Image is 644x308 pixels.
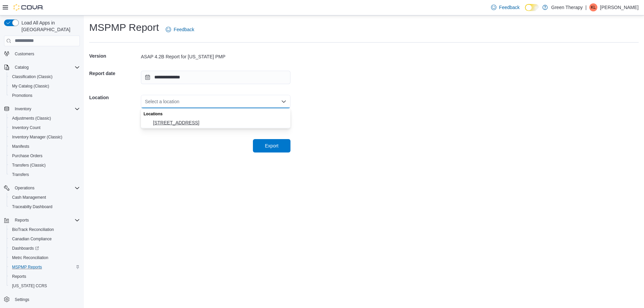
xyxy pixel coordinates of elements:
[9,152,80,160] span: Purchase Orders
[9,133,80,141] span: Inventory Manager (Classic)
[7,72,83,81] button: Classification (Classic)
[12,204,52,209] span: Traceabilty Dashboard
[9,226,80,234] span: BioTrack Reconciliation
[12,116,51,121] span: Adjustments (Classic)
[585,3,587,11] p: |
[12,295,80,304] span: Settings
[163,23,197,36] a: Feedback
[9,161,48,169] a: Transfers (Classic)
[12,184,37,192] button: Operations
[141,108,290,118] div: Locations
[145,98,146,106] input: Accessible screen reader label
[141,118,290,128] button: 5004 Lincoln Rd Ext, Ste: 80
[589,3,597,11] div: Kyle Lack
[9,142,32,150] a: Manifests
[141,71,290,84] input: Press the down key to open a popover containing a calendar.
[281,99,286,104] button: Close list of options
[153,119,286,126] span: [STREET_ADDRESS]
[9,152,45,160] a: Purchase Orders
[141,108,290,128] div: Choose from the following options
[9,171,32,179] a: Transfers
[12,74,53,79] span: Classification (Classic)
[1,49,83,58] button: Customers
[12,184,80,192] span: Operations
[7,253,83,262] button: Metrc Reconciliation
[9,114,80,122] span: Adjustments (Classic)
[7,132,83,142] button: Inventory Manager (Classic)
[12,195,46,200] span: Cash Management
[253,139,290,152] button: Export
[12,236,52,242] span: Canadian Compliance
[15,106,31,112] span: Inventory
[7,234,83,244] button: Canadian Compliance
[15,65,29,70] span: Catalog
[15,185,35,191] span: Operations
[13,4,44,11] img: Cova
[89,49,140,63] h5: Version
[12,153,43,159] span: Purchase Orders
[488,1,522,14] a: Feedback
[7,202,83,211] button: Traceabilty Dashboard
[7,114,83,123] button: Adjustments (Classic)
[9,73,80,81] span: Classification (Classic)
[7,123,83,132] button: Inventory Count
[15,51,34,57] span: Customers
[9,272,29,281] a: Reports
[9,263,80,271] span: MSPMP Reports
[7,170,83,179] button: Transfers
[12,216,80,224] span: Reports
[12,255,48,260] span: Metrc Reconciliation
[9,193,80,201] span: Cash Management
[9,133,65,141] a: Inventory Manager (Classic)
[12,93,33,98] span: Promotions
[12,63,31,71] button: Catalog
[9,282,50,290] a: [US_STATE] CCRS
[7,81,83,91] button: My Catalog (Classic)
[9,282,80,290] span: Washington CCRS
[9,254,80,262] span: Metrc Reconciliation
[9,114,54,122] a: Adjustments (Classic)
[7,262,83,272] button: MSPMP Reports
[9,91,80,100] span: Promotions
[7,193,83,202] button: Cash Management
[12,49,80,58] span: Customers
[9,244,42,252] a: Dashboards
[9,73,55,81] a: Classification (Classic)
[7,281,83,291] button: [US_STATE] CCRS
[19,19,80,33] span: Load All Apps in [GEOGRAPHIC_DATA]
[1,63,83,72] button: Catalog
[12,283,47,289] span: [US_STATE] CCRS
[9,235,54,243] a: Canadian Compliance
[1,295,83,304] button: Settings
[499,4,520,11] span: Feedback
[9,244,80,252] span: Dashboards
[9,161,80,169] span: Transfers (Classic)
[15,218,29,223] span: Reports
[9,263,45,271] a: MSPMP Reports
[265,142,278,149] span: Export
[7,272,83,281] button: Reports
[89,21,159,34] h1: MSPMP Report
[1,183,83,193] button: Operations
[12,227,54,232] span: BioTrack Reconciliation
[12,83,49,89] span: My Catalog (Classic)
[9,82,80,90] span: My Catalog (Classic)
[12,274,26,279] span: Reports
[12,163,46,168] span: Transfers (Classic)
[9,142,80,150] span: Manifests
[9,203,80,211] span: Traceabilty Dashboard
[7,161,83,170] button: Transfers (Classic)
[525,11,525,11] span: Dark Mode
[7,91,83,100] button: Promotions
[525,4,539,11] input: Dark Mode
[12,264,42,270] span: MSPMP Reports
[9,226,57,234] a: BioTrack Reconciliation
[9,235,80,243] span: Canadian Compliance
[1,104,83,114] button: Inventory
[141,53,290,60] div: ASAP 4.2B Report for [US_STATE] PMP
[12,216,32,224] button: Reports
[15,297,29,302] span: Settings
[9,171,80,179] span: Transfers
[89,67,140,80] h5: Report date
[9,82,52,90] a: My Catalog (Classic)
